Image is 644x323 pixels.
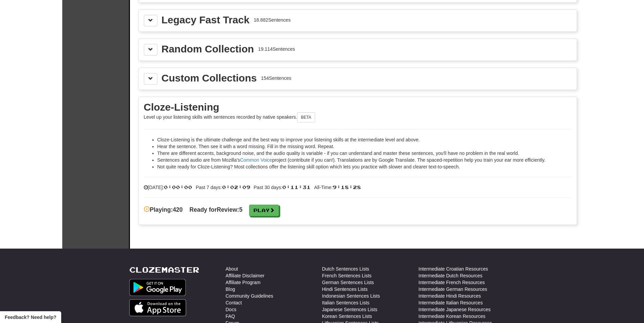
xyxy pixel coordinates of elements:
a: Italian Sentences Lists [322,299,370,306]
a: Intermediate Dutch Resources [419,272,483,279]
li: Hear the sentence. Then see it with a word missing. Fill in the missing word. Repeat. [157,143,572,150]
a: French Sentences Lists [322,272,372,279]
a: Docs [226,306,237,313]
a: German Sentences Lists [322,279,374,286]
li: [DATE]: [142,184,194,191]
li: Sentences and audio are from Mozilla's project (contribute if you can!). Translations are by Goog... [157,157,572,163]
li: Not quite ready for Cloze-Listening? Most collections offer the listening skill option which lets... [157,163,572,170]
li: Playing: 420 [140,206,186,214]
div: 19.114 Sentences [258,46,295,52]
li: All-Time: [312,184,363,191]
li: Past 7 days: [194,184,252,191]
span: 0:02:09 [222,184,250,190]
a: Japanese Sentences Lists [322,306,377,313]
a: Intermediate Japanese Resources [419,306,491,313]
a: Contact [226,299,242,306]
a: Dutch Sentences Lists [322,266,369,272]
a: Community Guidelines [226,293,273,299]
div: Custom Collections [161,73,257,83]
a: Intermediate French Resources [419,279,485,286]
span: Open feedback widget [5,314,56,321]
a: Clozemaster [129,266,199,274]
li: Past 30 days: [252,184,313,191]
span: Ready for [190,206,217,213]
a: Blog [226,286,235,293]
div: Cloze-Listening [144,102,572,112]
li: There are different accents, background noise, and the audio quality is variable - if you can und... [157,150,572,157]
div: 18.882 Sentences [254,17,291,23]
img: Get it on Google Play [129,279,186,296]
a: Affiliate Disclaimer [226,272,265,279]
a: Intermediate Italian Resources [419,299,483,306]
li: Cloze-Listening is the ultimate challenge and the best way to improve your listening skills at th... [157,136,572,143]
p: Level up your listening skills with sentences recorded by native speakers. [144,112,572,122]
a: Intermediate Korean Resources [419,313,486,320]
button: BETA [297,112,315,122]
a: Affiliate Program [226,279,261,286]
span: 0:11:31 [282,184,311,190]
a: Hindi Sentences Lists [322,286,368,293]
a: Intermediate German Resources [419,286,487,293]
div: Random Collection [161,44,254,54]
a: Common Voice [240,157,272,163]
div: Legacy Fast Track [161,15,249,25]
span: 0:00:00 [164,184,192,190]
a: Intermediate Croatian Resources [419,266,488,272]
a: Indonesian Sentences Lists [322,293,380,299]
span: 9:18:28 [333,184,361,190]
a: Intermediate Hindi Resources [419,293,481,299]
a: FAQ [226,313,235,320]
div: 154 Sentences [261,75,291,82]
a: About [226,266,238,272]
a: Play [249,205,279,216]
a: Korean Sentences Lists [322,313,372,320]
img: Get it on App Store [129,299,186,316]
li: Review: 5 [186,206,246,214]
